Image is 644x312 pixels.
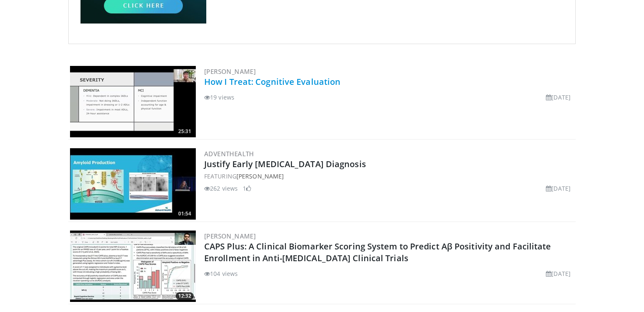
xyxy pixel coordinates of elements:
span: 25:31 [176,128,194,135]
a: [PERSON_NAME] [236,172,284,180]
li: 1 [243,184,251,193]
li: [DATE] [546,184,571,193]
a: 12:32 [70,231,196,302]
a: Justify Early [MEDICAL_DATA] Diagnosis [204,158,366,170]
a: [PERSON_NAME] [204,232,256,240]
span: 12:32 [176,292,194,300]
li: 262 views [204,184,238,193]
img: aed41c5a-0b91-4d26-8133-73f28848c213.300x170_q85_crop-smart_upscale.jpg [70,231,196,302]
img: Justify Early Alzheimer's Disease Diagnosis [70,148,196,220]
li: 104 views [204,269,238,278]
a: AdventHealth [204,149,254,158]
a: 25:31 [70,66,196,137]
li: 19 views [204,93,234,102]
a: [PERSON_NAME] [204,67,256,76]
div: FEATURING [204,172,574,181]
a: CAPS Plus: A Clinical Biomarker Scoring System to Predict Aβ Positivity and Facilitate Enrollment... [204,241,551,264]
span: 01:54 [176,210,194,218]
img: 269b5160-a248-4c57-b416-c7ede6b51d7e.300x170_q85_crop-smart_upscale.jpg [70,66,196,137]
li: [DATE] [546,93,571,102]
a: How I Treat: Cognitive Evaluation [204,76,340,87]
li: [DATE] [546,269,571,278]
a: 01:54 [70,148,196,220]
